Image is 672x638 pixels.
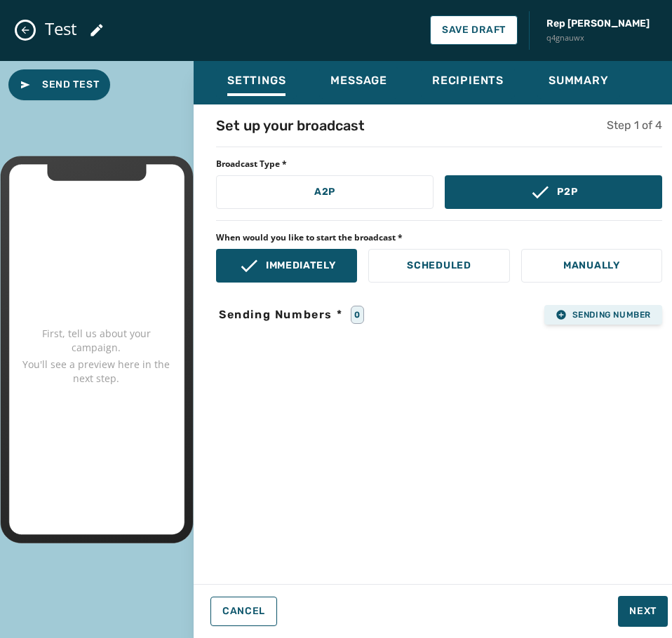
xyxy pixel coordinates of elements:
span: Sending Number [556,309,651,320]
p: Manually [563,259,620,273]
button: A2P [216,175,434,209]
span: Recipients [432,74,504,88]
h5: Step 1 of 4 [607,117,662,134]
button: Settings [216,67,297,99]
button: Save Draft [430,15,518,45]
span: Settings [227,74,285,88]
span: Summary [549,74,609,88]
button: Summary [537,67,620,99]
button: Manually [521,249,662,283]
button: Recipients [421,67,515,99]
button: Message [319,67,398,99]
p: P2P [557,185,577,199]
span: Next [629,604,657,618]
span: Broadcast Type * [216,158,662,170]
button: Scheduled [368,249,509,283]
button: P2P [445,175,662,209]
span: Save Draft [442,25,506,36]
p: Scheduled [407,259,471,273]
span: When would you like to start the broadcast * [216,232,662,243]
span: Message [330,74,387,88]
div: 0 [351,306,364,324]
button: Sending Number [544,305,662,325]
h4: Set up your broadcast [216,116,365,135]
p: Immediately [266,259,336,273]
span: q4gnauwx [546,32,650,44]
span: Rep [PERSON_NAME] [546,17,650,31]
button: Immediately [216,249,357,283]
button: Next [618,596,668,627]
span: Sending Numbers * [216,306,345,323]
p: A2P [314,185,335,199]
